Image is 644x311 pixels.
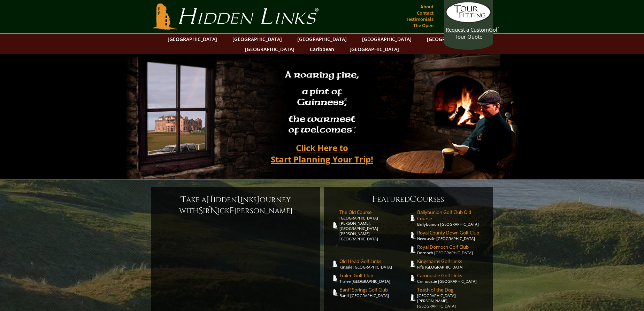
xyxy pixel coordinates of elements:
[346,44,402,54] a: [GEOGRAPHIC_DATA]
[229,205,234,216] span: F
[410,194,417,205] span: C
[339,209,408,215] span: The Old Course
[339,287,408,293] span: Banff Springs Golf Club
[415,8,435,18] a: Contact
[417,244,486,250] span: Royal Dornoch Golf Club
[417,209,486,222] span: Ballybunion Golf Club Old Course
[417,287,486,293] span: Teeth of the Dog
[339,272,408,279] span: Tralee Golf Club
[206,194,213,205] span: H
[372,194,377,205] span: F
[417,272,486,284] a: Carnoustie Golf LinksCarnoustie [GEOGRAPHIC_DATA]
[257,194,260,205] span: J
[339,258,408,264] span: Old Head Golf Links
[417,272,486,279] span: Carnoustie Golf Links
[423,34,480,44] a: [GEOGRAPHIC_DATA]
[264,139,380,167] a: Click Here toStart Planning Your Trip!
[306,44,338,54] a: Caribbean
[339,209,408,241] a: The Old Course[GEOGRAPHIC_DATA][PERSON_NAME], [GEOGRAPHIC_DATA][PERSON_NAME] [GEOGRAPHIC_DATA]
[417,209,486,227] a: Ballybunion Golf Club Old CourseBallybunion [GEOGRAPHIC_DATA]
[417,244,486,255] a: Royal Dornoch Golf ClubDornoch [GEOGRAPHIC_DATA]
[417,258,486,270] a: Kingsbarns Golf LinksFife [GEOGRAPHIC_DATA]
[419,2,435,11] a: About
[417,230,486,236] span: Royal County Down Golf Club
[417,287,486,309] a: Teeth of the Dog[GEOGRAPHIC_DATA][PERSON_NAME], [GEOGRAPHIC_DATA]
[359,34,415,44] a: [GEOGRAPHIC_DATA]
[198,205,203,216] span: S
[339,287,408,298] a: Banff Springs Golf ClubBanff [GEOGRAPHIC_DATA]
[446,2,491,40] a: Request a CustomGolf Tour Quote
[242,44,298,54] a: [GEOGRAPHIC_DATA]
[281,66,363,139] h2: A roaring fire, a pint of Guinness , the warmest of welcomes™.
[339,258,408,270] a: Old Head Golf LinksKinsale [GEOGRAPHIC_DATA]
[446,26,489,33] span: Request a Custom
[164,34,221,44] a: [GEOGRAPHIC_DATA]
[229,34,285,44] a: [GEOGRAPHIC_DATA]
[294,34,350,44] a: [GEOGRAPHIC_DATA]
[331,194,486,205] h6: eatured ourses
[210,205,217,216] span: N
[417,258,486,264] span: Kingsbarns Golf Links
[412,21,435,30] a: The Open
[237,194,240,205] span: L
[417,230,486,241] a: Royal County Down Golf ClubNewcastle [GEOGRAPHIC_DATA]
[404,14,435,24] a: Testimonials
[339,272,408,284] a: Tralee Golf ClubTralee [GEOGRAPHIC_DATA]
[181,194,186,205] span: T
[158,194,313,216] h6: ake a idden inks ourney with ir ick [PERSON_NAME]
